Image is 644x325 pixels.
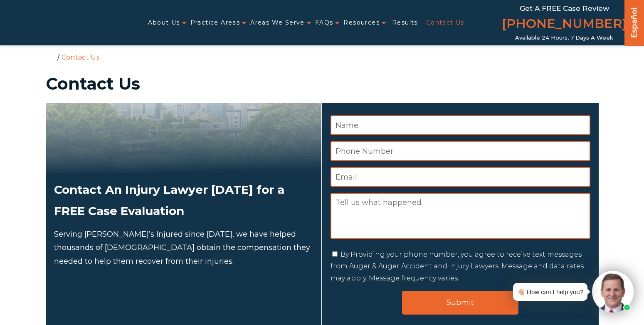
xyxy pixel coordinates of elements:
img: Intaker widget Avatar [592,271,634,312]
label: By Providing your phone number, you agree to receive text messages from Auger & Auger Accident an... [331,250,584,282]
h1: Contact Us [46,75,599,92]
h2: Contact An Injury Lawyer [DATE] for a FREE Case Evaluation [54,179,313,221]
a: Contact Us [426,14,464,31]
input: Name [331,115,590,135]
a: About Us [148,14,180,31]
p: Serving [PERSON_NAME]’s Injured since [DATE], we have helped thousands of [DEMOGRAPHIC_DATA] obta... [54,227,313,268]
a: Home [48,53,55,60]
div: 👋🏼 How can I help you? [517,286,583,297]
a: [PHONE_NUMBER] [502,15,627,35]
span: Get a FREE Case Review [520,4,609,12]
img: Auger & Auger Accident and Injury Lawyers Logo [5,15,111,31]
a: Resources [343,14,380,31]
a: Results [392,14,418,31]
a: Areas We Serve [250,14,305,31]
span: Available 24 Hours, 7 Days a Week [515,35,613,41]
a: Practice Areas [190,14,240,31]
a: FAQs [315,14,333,31]
input: Submit [402,291,518,315]
input: Phone Number [331,141,590,161]
img: Attorneys [46,103,321,173]
li: Contact Us [59,53,101,61]
input: Email [331,167,590,187]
